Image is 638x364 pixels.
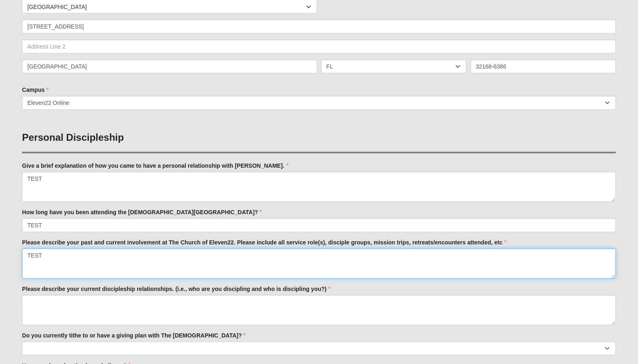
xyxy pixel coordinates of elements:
h3: Personal Discipleship [22,132,616,144]
label: How long have you been attending the [DEMOGRAPHIC_DATA][GEOGRAPHIC_DATA]? [22,208,262,216]
label: Please describe your current discipleship relationships. (i.e., who are you discipling and who is... [22,285,331,293]
label: Give a brief explanation of how you came to have a personal relationship with [PERSON_NAME]. [22,162,289,170]
input: City [22,60,317,73]
label: Please describe your past and current involvement at The Church of Eleven22. Please include all s... [22,238,507,246]
input: Address Line 2 [22,40,616,53]
label: Campus [22,86,49,94]
label: Do you currently tithe to or have a giving plan with The [DEMOGRAPHIC_DATA]? [22,331,246,340]
input: Address Line 1 [22,20,616,33]
input: Zip [471,60,616,73]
